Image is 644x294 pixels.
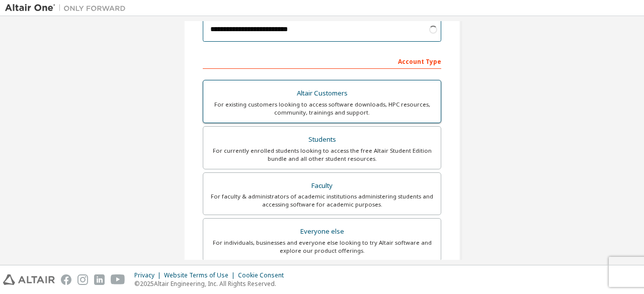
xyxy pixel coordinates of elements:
div: Privacy [134,271,164,279]
img: Altair One [5,3,131,13]
div: Account Type [203,53,441,69]
div: Cookie Consent [238,271,290,279]
img: altair_logo.svg [3,274,55,285]
div: Altair Customers [209,86,435,101]
img: linkedin.svg [94,274,105,285]
img: instagram.svg [77,274,88,285]
div: For existing customers looking to access software downloads, HPC resources, community, trainings ... [209,101,435,117]
div: Website Terms of Use [164,271,238,279]
img: youtube.svg [111,274,125,285]
p: © 2025 Altair Engineering, Inc. All Rights Reserved. [134,279,290,288]
div: Students [209,133,435,147]
img: facebook.svg [61,274,71,285]
div: For currently enrolled students looking to access the free Altair Student Edition bundle and all ... [209,147,435,163]
div: For individuals, businesses and everyone else looking to try Altair software and explore our prod... [209,239,435,255]
div: Everyone else [209,225,435,239]
div: Faculty [209,179,435,193]
div: For faculty & administrators of academic institutions administering students and accessing softwa... [209,192,435,209]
